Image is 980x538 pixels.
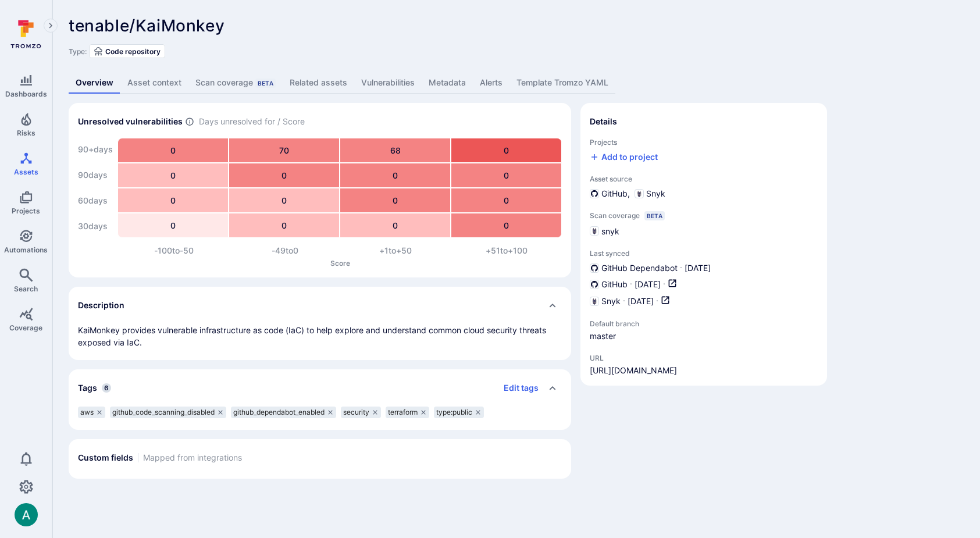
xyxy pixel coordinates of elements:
span: Projects [590,138,818,147]
span: github_dependabot_enabled [233,408,325,417]
img: ACg8ocLSa5mPYBaXNx3eFu_EmspyJX0laNWN7cXOFirfQ7srZveEpg=s96-c [15,503,38,526]
span: [DATE] [635,279,661,291]
div: type:public [434,407,484,418]
div: 0 [451,188,561,212]
div: 90+ days [78,138,113,161]
a: Overview [69,72,120,94]
span: Search [14,284,38,293]
div: 0 [451,213,561,237]
div: snyk [590,225,619,237]
div: 0 [118,188,228,212]
span: type:public [436,408,472,417]
span: Coverage [9,323,42,332]
span: Dashboards [5,90,47,98]
span: Days unresolved for / Score [199,116,305,128]
p: · [663,279,665,291]
div: github_code_scanning_disabled [110,407,226,418]
div: 0 [340,188,450,212]
p: · [623,295,625,308]
span: Code repository [105,47,161,56]
div: +51 to +100 [451,245,562,256]
span: github_code_scanning_disabled [112,408,215,417]
span: Mapped from integrations [143,452,242,464]
div: Collapse tags [69,369,571,407]
span: Default branch [590,319,683,328]
div: 68 [340,138,450,162]
div: 0 [229,163,339,187]
span: [DATE] [628,295,654,308]
div: github_dependabot_enabled [231,407,336,418]
div: -49 to 0 [230,245,341,256]
h2: Custom fields [78,452,133,464]
a: Metadata [422,72,473,94]
span: Automations [4,245,48,254]
a: Asset context [120,72,188,94]
div: 0 [451,138,561,162]
div: 0 [118,163,228,187]
a: [URL][DOMAIN_NAME] [590,365,677,376]
div: 60 days [78,189,113,212]
span: master [590,330,683,342]
div: Asset tabs [69,72,964,94]
div: 0 [340,163,450,187]
span: URL [590,354,677,362]
div: 70 [229,138,339,162]
button: Expand navigation menu [44,19,58,33]
span: Snyk [601,295,621,307]
button: Edit tags [494,379,539,397]
h2: Details [590,116,617,127]
span: Risks [17,129,35,137]
span: terraform [388,408,418,417]
span: GitHub Dependabot [601,262,678,274]
div: Collapse description [69,287,571,324]
a: Open in GitHub dashboard [668,279,677,291]
i: Expand navigation menu [47,21,55,31]
div: 0 [229,213,339,237]
div: 0 [118,213,228,237]
span: Assets [14,168,38,176]
a: Related assets [283,72,354,94]
div: security [341,407,381,418]
span: Projects [12,206,40,215]
div: 0 [229,188,339,212]
div: Scan coverage [195,77,276,88]
div: terraform [386,407,429,418]
h2: Description [78,300,124,311]
span: aws [80,408,94,417]
a: Alerts [473,72,509,94]
p: · [630,279,632,291]
span: Last synced [590,249,818,258]
button: Add to project [590,151,658,163]
div: 0 [340,213,450,237]
a: Vulnerabilities [354,72,422,94]
div: -100 to -50 [119,245,230,256]
div: 0 [118,138,228,162]
a: Template Tromzo YAML [509,72,615,94]
div: +1 to +50 [340,245,451,256]
span: Type: [69,47,87,56]
div: GitHub [590,188,628,199]
span: Scan coverage [590,211,640,220]
div: Arjan Dehar [15,503,38,526]
span: Number of vulnerabilities in status ‘Open’ ‘Triaged’ and ‘In process’ divided by score and scanne... [185,116,194,128]
h2: Unresolved vulnerabilities [78,116,183,127]
p: · [680,262,682,274]
p: Score [119,259,562,268]
a: Open in Snyk dashboard [661,295,670,308]
section: custom fields card [69,439,571,479]
div: aws [78,407,105,418]
p: · [656,295,658,308]
div: Beta [644,211,665,220]
div: Beta [255,79,276,88]
div: 30 days [78,215,113,238]
div: 0 [451,163,561,187]
span: tenable/KaiMonkey [69,16,224,35]
div: Snyk [635,188,665,199]
span: [DATE] [685,262,711,274]
span: 6 [102,383,111,393]
div: 90 days [78,163,113,187]
span: Asset source [590,174,818,183]
span: GitHub [601,279,628,290]
h2: Tags [78,382,97,394]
